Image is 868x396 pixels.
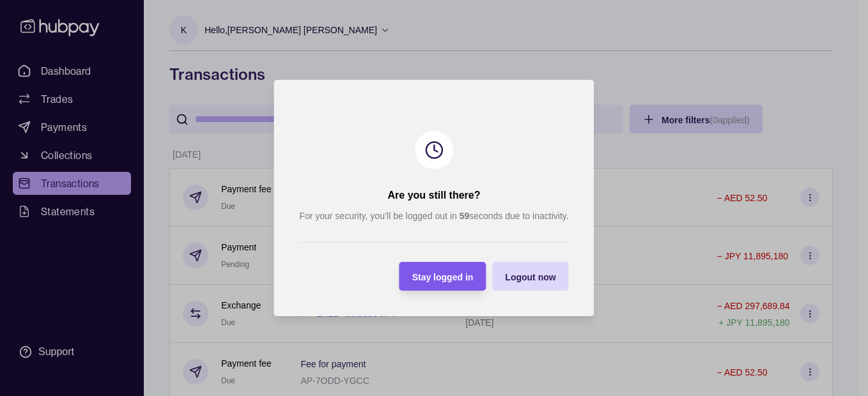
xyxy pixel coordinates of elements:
span: Stay logged in [412,272,474,282]
strong: 59 [460,211,470,221]
button: Stay logged in [399,262,486,291]
h2: Are you still there? [388,188,481,202]
p: For your security, you’ll be logged out in seconds due to inactivity. [299,209,568,223]
span: Logout now [505,272,555,282]
button: Logout now [492,262,568,291]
